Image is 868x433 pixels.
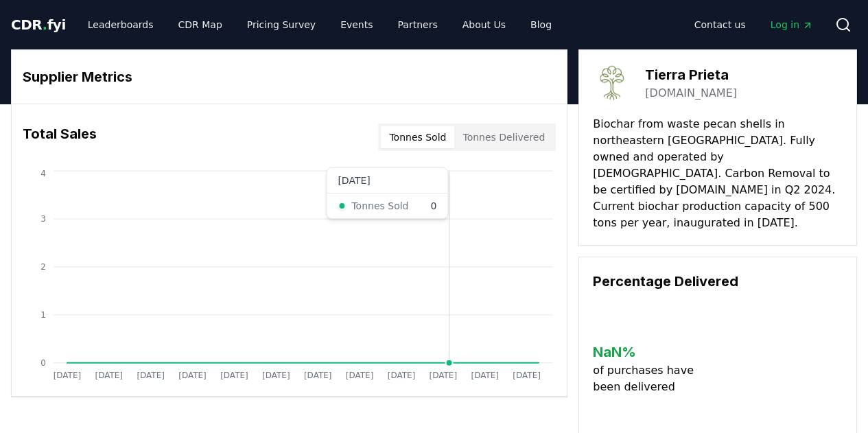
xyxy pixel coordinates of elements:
nav: Main [683,12,824,37]
p: of purchases have been delivered [593,362,699,395]
a: CDR.fyi [11,15,66,34]
a: Log in [760,12,824,37]
a: Contact us [683,12,757,37]
a: Partners [387,12,449,37]
h3: NaN % [593,342,699,362]
h3: Percentage Delivered [593,271,843,292]
tspan: [DATE] [178,371,207,380]
tspan: 4 [40,169,46,178]
tspan: [DATE] [388,371,416,380]
a: Events [329,12,384,37]
a: Blog [519,12,563,37]
button: Tonnes Sold [381,126,454,148]
tspan: [DATE] [262,371,290,380]
a: Pricing Survey [236,12,327,37]
tspan: 1 [40,310,46,320]
tspan: [DATE] [346,371,374,380]
span: CDR fyi [11,16,66,33]
a: About Us [451,12,517,37]
span: . [43,16,47,33]
tspan: 0 [40,358,46,368]
tspan: [DATE] [471,371,500,380]
tspan: [DATE] [54,371,82,380]
tspan: [DATE] [220,371,248,380]
img: Tierra Prieta-logo [593,64,631,102]
h3: Total Sales [23,124,97,151]
h3: Supplier Metrics [23,67,556,87]
tspan: [DATE] [513,371,541,380]
tspan: 2 [40,262,46,272]
span: Log in [771,18,813,32]
tspan: [DATE] [95,371,124,380]
a: Leaderboards [77,12,165,37]
tspan: [DATE] [430,371,458,380]
tspan: [DATE] [304,371,332,380]
nav: Main [77,12,563,37]
tspan: [DATE] [137,371,165,380]
h3: Tierra Prieta [645,65,737,85]
p: Biochar from waste pecan shells in northeastern [GEOGRAPHIC_DATA]. Fully owned and operated by [D... [593,116,843,231]
a: CDR Map [167,12,233,37]
a: [DOMAIN_NAME] [645,85,737,102]
button: Tonnes Delivered [454,126,553,148]
tspan: 3 [40,214,46,224]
